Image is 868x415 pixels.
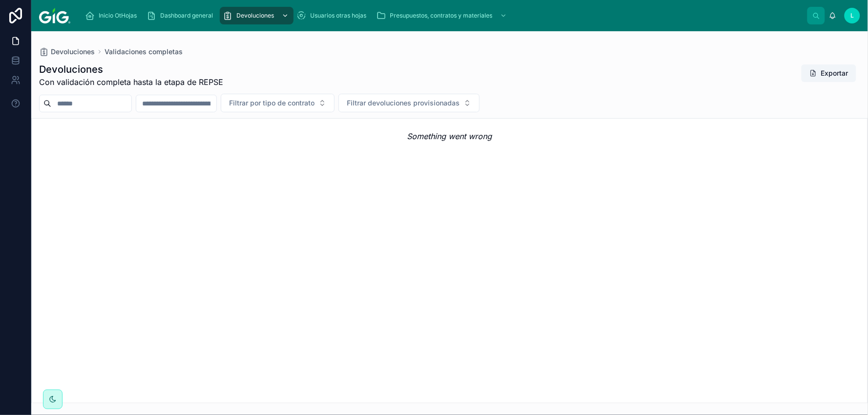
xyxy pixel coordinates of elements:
span: Devoluciones [236,12,274,20]
a: Validaciones completas [105,47,183,57]
span: Presupuestos, contratos y materiales [390,12,492,20]
span: Filtrar por tipo de contrato [229,98,315,108]
span: Dashboard general [160,12,213,20]
a: Dashboard general [144,7,220,24]
img: App logo [39,8,70,23]
a: Usuarios otras hojas [294,7,373,24]
a: Presupuestos, contratos y materiales [373,7,512,24]
a: Inicio OtHojas [82,7,144,24]
span: Usuarios otras hojas [310,12,366,20]
h1: Devoluciones [39,62,223,76]
button: Select Button [221,94,335,112]
a: Devoluciones [220,7,294,24]
span: Con validación completa hasta la etapa de REPSE [39,76,223,88]
em: Something went wrong [407,130,492,142]
span: L [851,12,854,20]
span: Filtrar devoluciones provisionadas [347,98,460,108]
span: Devoluciones [51,47,95,57]
a: Devoluciones [39,47,95,57]
button: Exportar [802,64,856,82]
span: Inicio OtHojas [99,12,137,20]
button: Select Button [339,94,480,112]
div: scrollable content [78,5,807,26]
